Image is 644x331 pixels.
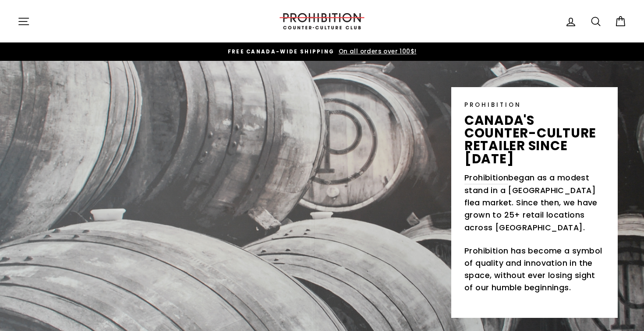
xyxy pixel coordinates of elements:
span: FREE CANADA-WIDE SHIPPING [228,48,335,55]
p: began as a modest stand in a [GEOGRAPHIC_DATA] flea market. Since then, we have grown to 25+ reta... [464,172,605,234]
a: Prohibition [464,172,508,184]
p: Prohibition has become a symbol of quality and innovation in the space, without ever losing sight... [464,245,605,294]
p: canada's counter-culture retailer since [DATE] [464,114,605,165]
img: PROHIBITION COUNTER-CULTURE CLUB [278,13,366,29]
a: FREE CANADA-WIDE SHIPPING On all orders over 100$! [20,47,624,56]
span: On all orders over 100$! [336,47,417,56]
p: PROHIBITION [464,100,605,109]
